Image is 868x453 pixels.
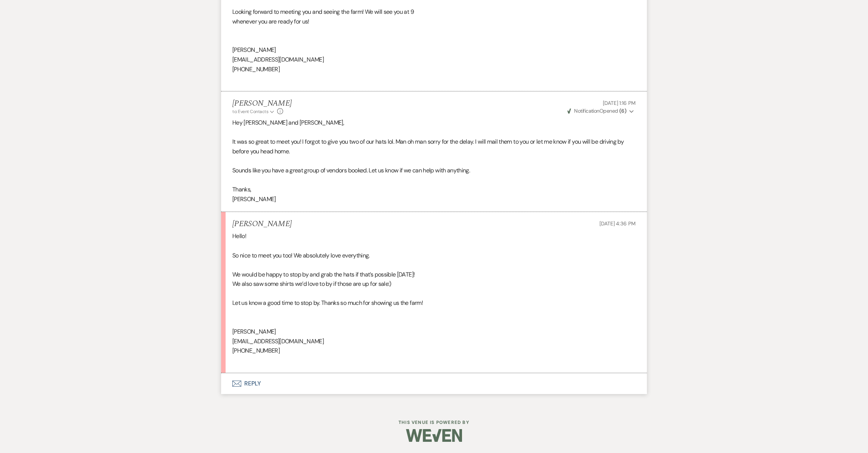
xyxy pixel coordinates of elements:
[566,107,636,115] button: NotificationOpened (6)
[232,219,292,229] h5: [PERSON_NAME]
[603,100,636,106] span: [DATE] 1:16 PM
[232,185,636,194] p: Thanks,
[574,107,599,114] span: Notification
[406,422,462,449] img: Weven Logo
[232,118,636,128] p: Hey [PERSON_NAME] and [PERSON_NAME],
[232,137,636,156] p: It was so great to meet you! I forgot to give you two of our hats lol. Man oh man sorry for the d...
[567,107,626,114] span: Opened
[619,107,626,114] strong: ( 6 )
[232,108,275,115] button: to: Event Contacts
[232,99,292,108] h5: [PERSON_NAME]
[599,220,636,227] span: [DATE] 4:36 PM
[221,373,647,394] button: Reply
[232,194,636,204] p: [PERSON_NAME]
[232,166,636,175] p: Sounds like you have a great group of vendors booked. Let us know if we can help with anything.
[232,109,268,115] span: to: Event Contacts
[232,231,636,365] div: Hello! So nice to meet you too! We absolutely love everything. We would be happy to stop by and g...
